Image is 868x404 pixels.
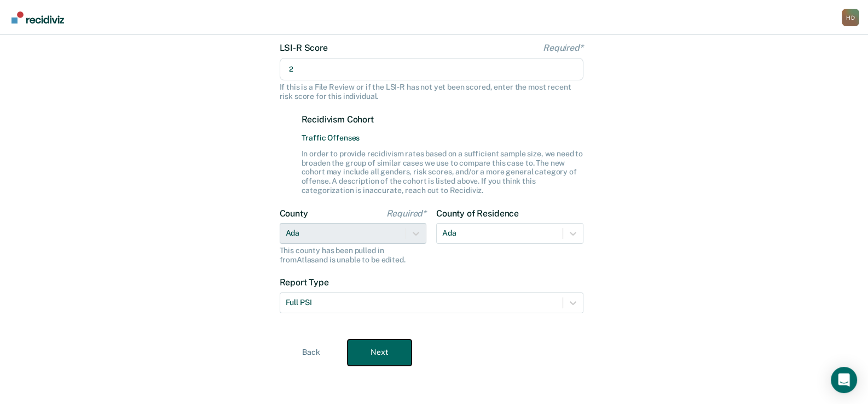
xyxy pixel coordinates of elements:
label: Report Type [280,277,583,288]
button: Profile dropdown button [842,9,859,26]
div: If this is a File Review or if the LSI-R has not yet been scored, enter the most recent risk scor... [280,83,583,101]
span: Required* [543,43,583,53]
div: Open Intercom Messenger [831,367,857,393]
button: Next [348,339,412,366]
label: County [280,208,427,219]
div: In order to provide recidivism rates based on a sufficient sample size, we need to broaden the gr... [302,149,583,195]
label: County of Residence [436,208,583,219]
div: H D [842,9,859,26]
label: LSI-R Score [280,43,583,53]
button: Back [279,339,343,366]
span: Traffic Offenses [302,133,583,143]
label: Recidivism Cohort [302,114,583,125]
span: Required* [386,208,426,219]
div: This county has been pulled in from Atlas and is unable to be edited. [280,246,427,265]
img: Recidiviz [11,11,64,24]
